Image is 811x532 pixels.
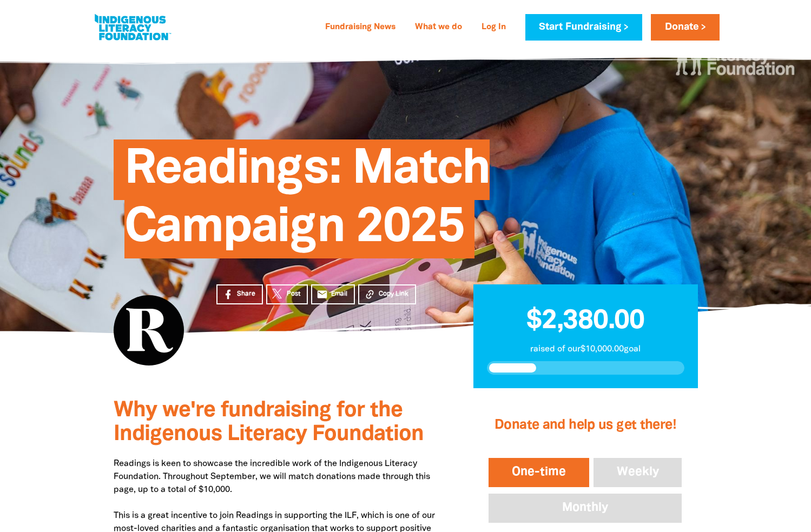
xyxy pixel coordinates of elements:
[651,14,719,41] a: Donate
[487,343,684,356] p: raised of our $10,000.00 goal
[408,19,469,36] a: What we do
[486,404,684,447] h2: Donate and help us get there!
[124,148,490,258] span: Readings: Match Campaign 2025
[266,284,308,304] a: Post
[317,289,328,300] i: email
[216,284,263,304] a: Share
[526,309,644,334] span: $2,380.00
[319,19,402,36] a: Fundraising News
[114,401,424,444] span: Why we're fundraising for the Indigenous Literacy Foundation
[287,289,300,299] span: Post
[331,289,347,299] span: Email
[358,284,416,304] button: Copy Link
[591,456,684,489] button: Weekly
[486,491,684,525] button: Monthly
[237,289,255,299] span: Share
[475,19,512,36] a: Log In
[486,456,591,489] button: One-time
[379,289,408,299] span: Copy Link
[311,284,355,304] a: emailEmail
[525,14,642,41] a: Start Fundraising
